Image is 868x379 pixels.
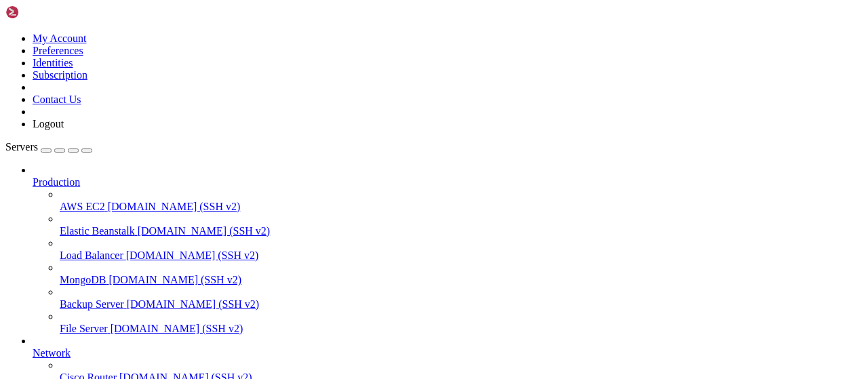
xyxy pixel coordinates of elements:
[60,323,863,335] a: File Server [DOMAIN_NAME] (SSH v2)
[60,298,124,310] span: Backup Server
[108,201,241,212] span: [DOMAIN_NAME] (SSH v2)
[60,225,135,237] span: Elastic Beanstalk
[60,188,863,213] li: AWS EC2 [DOMAIN_NAME] (SSH v2)
[5,5,83,19] img: Shellngn
[60,250,863,262] a: Load Balancer [DOMAIN_NAME] (SSH v2)
[33,164,863,335] li: Production
[33,57,73,68] a: Identities
[33,45,83,56] a: Preferences
[33,176,80,188] span: Production
[60,225,863,237] a: Elastic Beanstalk [DOMAIN_NAME] (SSH v2)
[33,33,87,44] a: My Account
[33,69,87,81] a: Subscription
[33,118,64,129] a: Logout
[60,274,863,286] a: MongoDB [DOMAIN_NAME] (SSH v2)
[138,225,271,237] span: [DOMAIN_NAME] (SSH v2)
[60,274,106,285] span: MongoDB
[5,141,38,153] span: Servers
[60,298,863,311] a: Backup Server [DOMAIN_NAME] (SSH v2)
[127,298,260,310] span: [DOMAIN_NAME] (SSH v2)
[60,213,863,237] li: Elastic Beanstalk [DOMAIN_NAME] (SSH v2)
[5,141,92,153] a: Servers
[60,201,863,213] a: AWS EC2 [DOMAIN_NAME] (SSH v2)
[111,323,243,334] span: [DOMAIN_NAME] (SSH v2)
[60,286,863,311] li: Backup Server [DOMAIN_NAME] (SSH v2)
[60,262,863,286] li: MongoDB [DOMAIN_NAME] (SSH v2)
[60,237,863,262] li: Load Balancer [DOMAIN_NAME] (SSH v2)
[60,201,105,212] span: AWS EC2
[33,347,71,359] span: Network
[126,250,259,261] span: [DOMAIN_NAME] (SSH v2)
[60,250,123,261] span: Load Balancer
[33,176,863,188] a: Production
[33,94,81,105] a: Contact Us
[60,311,863,335] li: File Server [DOMAIN_NAME] (SSH v2)
[60,323,108,334] span: File Server
[108,274,241,285] span: [DOMAIN_NAME] (SSH v2)
[33,347,863,359] a: Network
